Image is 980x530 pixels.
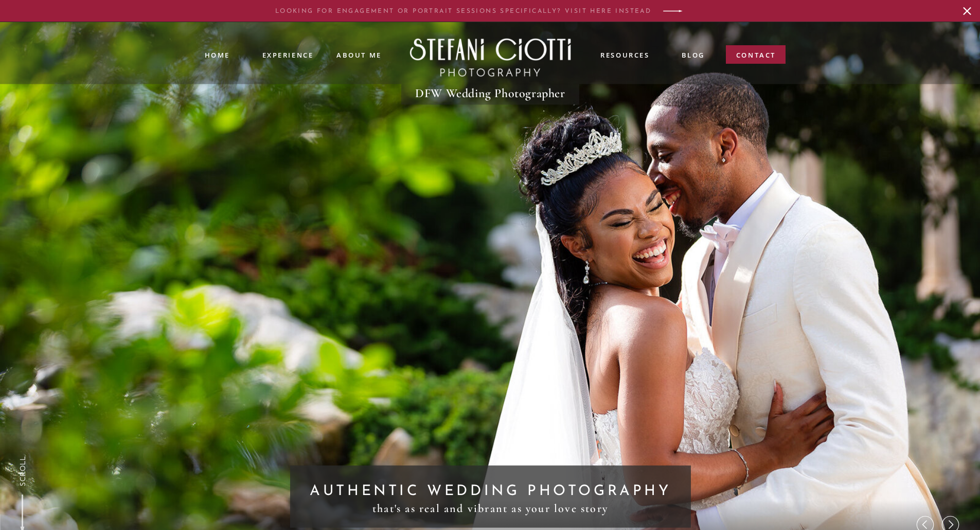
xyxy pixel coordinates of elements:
a: SCROLL [16,455,28,486]
h2: AUTHENTIC wedding photography [297,480,685,500]
a: LOOKING FOR ENGAGEMENT or PORTRAIT SESSIONS SPECIFICALLY? VISIT HERE INSTEAD [274,7,653,15]
a: ABOUT ME [336,50,382,59]
a: contact [736,50,776,65]
h1: DFW Wedding Photographer [405,84,576,102]
a: Home [205,50,229,60]
h3: that's as real and vibrant as your love story [364,502,617,514]
a: blog [682,50,705,62]
a: experience [262,50,313,58]
a: resources [600,50,651,62]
